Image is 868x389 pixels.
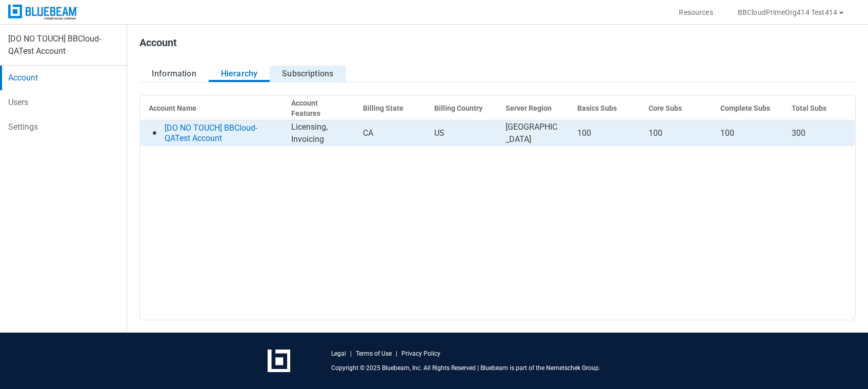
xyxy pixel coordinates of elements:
div: • [152,127,157,139]
a: Legal [331,350,346,358]
img: Bluebeam, Inc. [8,5,78,19]
h1: Account [139,37,177,53]
table: bb-data-table [140,95,855,147]
p: Copyright © 2025 Bluebeam, Inc. All Rights Reserved | Bluebeam is part of the Nemetschek Group. [331,364,600,372]
td: 100 [640,120,712,147]
td: Licensing, Invoicing [283,120,354,147]
div: | | [331,350,440,358]
button: Subscriptions [270,66,346,82]
td: 100 [569,120,640,147]
a: Privacy Policy [401,350,440,358]
button: Information [139,66,209,82]
button: BBCloudPrimeOrg414 Test414 [725,4,858,21]
td: 100 [712,120,783,147]
td: CA [355,120,426,147]
button: Hierarchy [209,66,270,82]
div: [DO NO TOUCH] BBCloud- QATest Account [8,33,118,57]
a: [DO NO TOUCH] BBCloud- QATest Account [165,123,275,144]
td: [GEOGRAPHIC_DATA] [497,120,569,147]
td: 300 [783,120,855,147]
td: US [426,120,497,147]
a: Terms of Use [356,350,392,358]
button: Resources [667,4,725,21]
